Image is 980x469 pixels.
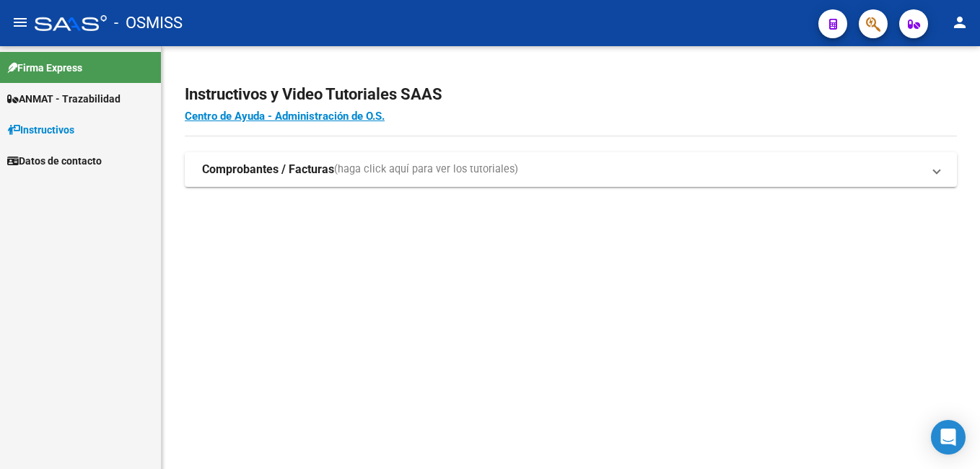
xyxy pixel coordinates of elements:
[334,162,518,177] span: (haga click aquí para ver los tutoriales)
[185,110,385,123] a: Centro de Ayuda - Administración de O.S.
[185,81,957,108] h2: Instructivos y Video Tutoriales SAAS
[7,153,102,169] span: Datos de contacto
[7,122,74,138] span: Instructivos
[185,152,957,187] mat-expansion-panel-header: Comprobantes / Facturas(haga click aquí para ver los tutoriales)
[7,91,121,107] span: ANMAT - Trazabilidad
[12,14,29,31] mat-icon: menu
[931,420,966,455] div: Open Intercom Messenger
[7,60,82,76] span: Firma Express
[951,14,968,31] mat-icon: person
[114,7,183,39] span: - OSMISS
[202,162,334,177] strong: Comprobantes / Facturas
